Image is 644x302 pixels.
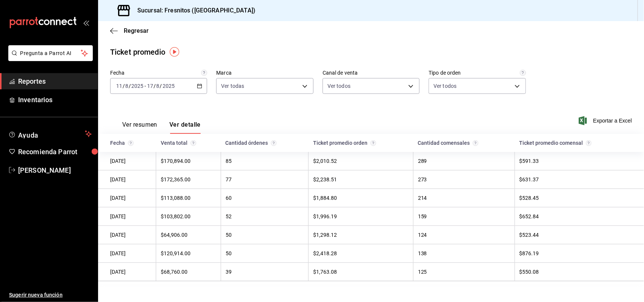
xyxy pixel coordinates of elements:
svg: Suma del total de las órdenes del día considerando: Cargos por servicio, Descuentos de artículos,... [191,140,196,146]
td: $68,760.00 [156,263,221,281]
span: Ver todos [327,82,350,90]
td: 85 [221,152,308,170]
svg: Todas las órdenes contabilizan 1 comensal a excepción de órdenes de mesa con comensales obligator... [520,70,526,76]
input: ---- [162,83,175,89]
input: -- [116,83,123,89]
td: [DATE] [98,207,156,226]
label: Canal de venta [323,71,420,76]
span: Pregunta a Parrot AI [20,49,81,57]
td: 52 [221,207,308,226]
td: $1,763.08 [309,263,413,281]
td: 159 [413,207,515,226]
td: $631.37 [515,170,644,189]
input: -- [125,83,129,89]
td: $528.45 [515,189,644,207]
span: Recomienda Parrot [18,147,92,157]
td: [DATE] [98,244,156,263]
label: Marca [216,71,313,76]
td: $103,802.00 [156,207,221,226]
img: Tooltip marker [170,47,179,57]
div: Ticket promedio orden [313,140,409,146]
td: $2,010.52 [309,152,413,170]
td: $2,238.51 [309,170,413,189]
td: [DATE] [98,189,156,207]
div: navigation tabs [122,121,201,134]
span: / [129,83,131,89]
button: Pregunta a Parrot AI [8,45,93,61]
td: $2,418.28 [309,244,413,263]
button: Ver detalle [169,121,201,134]
input: ---- [131,83,144,89]
td: [DATE] [98,170,156,189]
td: 124 [413,226,515,244]
td: 60 [221,189,308,207]
span: Regresar [124,27,149,34]
svg: Información delimitada a máximo 62 días. [201,70,207,76]
td: 50 [221,244,308,263]
span: [PERSON_NAME] [18,165,92,175]
label: Tipo de orden [429,71,526,76]
span: - [144,83,146,89]
button: Ver resumen [122,121,157,134]
span: Ver todas [221,82,244,90]
span: Inventarios [18,95,92,105]
td: $172,365.00 [156,170,221,189]
span: Sugerir nueva función [9,291,92,299]
td: $1,996.19 [309,207,413,226]
td: $170,894.00 [156,152,221,170]
td: 39 [221,263,308,281]
button: open_drawer_menu [83,20,89,26]
td: $523.44 [515,226,644,244]
td: 273 [413,170,515,189]
div: Ticket promedio comensal [519,140,632,146]
td: $652.84 [515,207,644,226]
svg: Solamente se muestran las fechas con venta. [128,140,134,146]
input: -- [147,83,154,89]
td: $1,884.80 [309,189,413,207]
td: $876.19 [515,244,644,263]
button: Regresar [110,27,149,34]
svg: Cantidad de órdenes en el día. [271,140,277,146]
td: 125 [413,263,515,281]
div: Fecha [110,140,152,146]
div: Cantidad órdenes [225,140,304,146]
td: $1,298.12 [309,226,413,244]
td: $591.33 [515,152,644,170]
td: [DATE] [98,152,156,170]
td: $64,906.00 [156,226,221,244]
td: 77 [221,170,308,189]
span: / [123,83,125,89]
div: Venta total [161,140,216,146]
svg: Venta total / Cantidad de comensales. [586,140,592,146]
svg: Comensales atendidos en el día. [473,140,478,146]
td: 50 [221,226,308,244]
span: Ayuda [18,129,82,138]
td: [DATE] [98,226,156,244]
td: 289 [413,152,515,170]
span: Reportes [18,76,92,86]
td: $113,088.00 [156,189,221,207]
a: Pregunta a Parrot AI [5,55,93,63]
svg: Venta total / Cantidad de órdenes. [370,140,376,146]
input: -- [156,83,160,89]
span: Ver todos [433,82,456,90]
div: Ticket promedio [110,46,165,58]
td: $120,914.00 [156,244,221,263]
td: 214 [413,189,515,207]
td: [DATE] [98,263,156,281]
td: $550.08 [515,263,644,281]
label: Fecha [110,71,207,76]
h3: Sucursal: Fresnitos ([GEOGRAPHIC_DATA]) [131,6,255,15]
div: Cantidad comensales [418,140,510,146]
span: / [154,83,156,89]
button: Exportar a Excel [580,116,632,125]
td: 138 [413,244,515,263]
span: / [160,83,162,89]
